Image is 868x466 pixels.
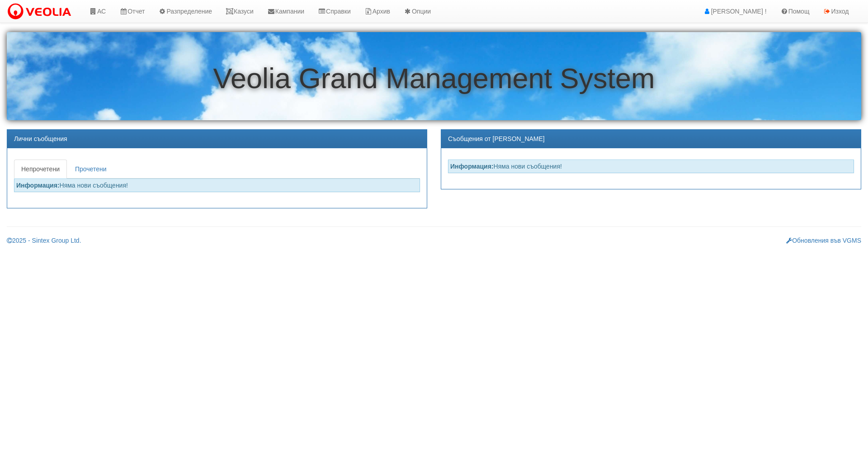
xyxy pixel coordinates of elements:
[14,179,420,192] div: Няма нови съобщения!
[450,163,494,170] strong: Информация:
[68,160,114,179] a: Прочетени
[7,2,75,21] img: VeoliaLogo.png
[786,237,861,244] a: Обновления във VGMS
[7,130,427,148] div: Лични съобщения
[14,160,67,179] a: Непрочетени
[448,160,854,173] div: Няма нови съобщения!
[7,237,81,244] a: 2025 - Sintex Group Ltd.
[7,63,861,94] h1: Veolia Grand Management System
[16,182,60,189] strong: Информация:
[441,130,861,148] div: Съобщения от [PERSON_NAME]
